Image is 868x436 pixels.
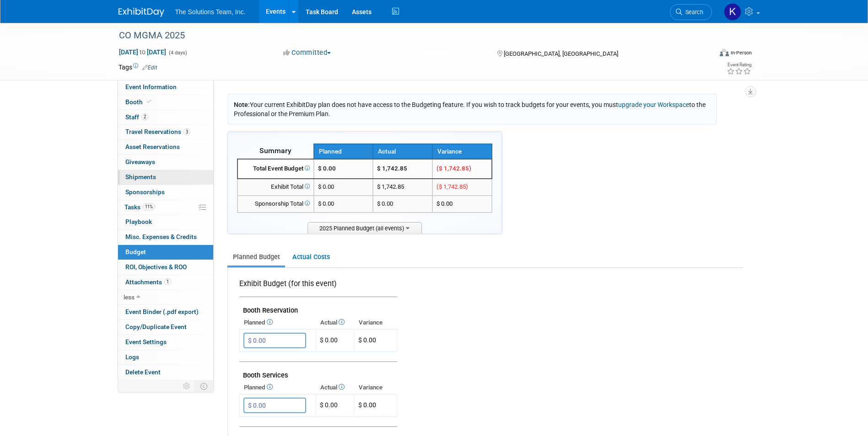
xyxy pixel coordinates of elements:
a: Misc. Expenses & Credits [118,230,213,245]
img: Kaelon Harris [724,3,741,21]
a: Budget [118,245,213,260]
span: 3 [183,128,190,135]
span: Travel Reservations [125,128,190,135]
th: Variance [354,381,397,394]
td: Tags [119,63,157,72]
span: Booth [125,98,153,106]
div: Event Format [658,48,752,61]
a: Event Information [118,80,213,95]
span: ROI, Objectives & ROO [125,263,187,271]
td: $ 1,742.85 [373,159,432,179]
a: Playbook [118,215,213,229]
th: Actual [316,381,354,394]
th: Planned [314,144,373,159]
span: Event Information [125,83,177,90]
a: Search [670,4,712,20]
a: Tasks11% [118,200,213,215]
a: Giveaways [118,155,213,170]
span: to [138,48,147,56]
span: Note: [234,101,250,108]
th: Actual [373,144,432,159]
span: Logs [125,353,139,361]
span: Attachments [125,278,171,286]
a: Logs [118,350,213,365]
a: less [118,290,213,305]
td: Personalize Event Tab Strip [179,380,195,392]
span: $ 0.00 [318,183,334,190]
div: Sponsorship Total [242,200,310,208]
span: 2 [141,113,148,120]
td: $ 0.00 [373,196,432,213]
div: CO MGMA 2025 [116,27,698,44]
div: Exhibit Budget (for this event) [239,279,394,294]
img: Format-Inperson.png [720,49,729,56]
img: ExhibitDay [119,8,164,17]
a: Shipments [118,170,213,185]
span: Copy/Duplicate Event [125,323,187,330]
span: Delete Event [125,368,161,376]
a: Travel Reservations3 [118,125,213,139]
span: The Solutions Team, Inc. [175,8,246,16]
span: (4 days) [168,50,187,56]
th: Planned [239,316,316,329]
span: Giveaways [125,158,155,165]
span: [DATE] [DATE] [119,48,167,56]
span: Tasks [124,203,155,211]
div: In-Person [730,49,752,56]
span: $ 0.00 [358,401,376,409]
span: Budget [125,248,146,255]
span: Event Settings [125,338,167,346]
span: Event Binder (.pdf export) [125,308,199,315]
td: Toggle Event Tabs [194,380,213,392]
a: Delete Event [118,365,213,380]
a: Copy/Duplicate Event [118,320,213,335]
button: Committed [280,48,334,58]
th: Variance [432,144,492,159]
a: Event Binder (.pdf export) [118,305,213,319]
span: Shipments [125,173,156,181]
th: Variance [354,316,397,329]
th: Actual [316,316,354,329]
div: Total Event Budget [242,165,310,173]
span: [GEOGRAPHIC_DATA], [GEOGRAPHIC_DATA] [504,50,618,57]
span: ($ 1,742.85) [437,183,468,190]
td: Booth Services [239,362,397,382]
span: 2025 Planned Budget (all events) [307,222,422,234]
a: Asset Reservations [118,140,213,154]
span: Search [682,9,703,16]
span: Staff [125,113,148,121]
span: 11% [143,203,155,210]
td: $ 1,742.85 [373,179,432,196]
a: upgrade your Workspace [618,101,689,108]
th: Planned [239,381,316,394]
a: ROI, Objectives & ROO [118,260,213,275]
a: Attachments1 [118,275,213,290]
span: $ 0.00 [318,165,336,172]
span: Summary [259,146,291,155]
span: Playbook [125,218,152,225]
span: Your current ExhibitDay plan does not have access to the Budgeting feature. If you wish to track ... [234,101,706,117]
a: Actual Costs [287,249,335,266]
span: $ 0.00 [320,336,338,344]
a: Booth [118,95,213,110]
span: $ 0.00 [437,200,453,207]
td: $ 0.00 [316,394,354,417]
a: Planned Budget [227,249,285,266]
td: Booth Reservation [239,297,397,317]
a: Staff2 [118,110,213,125]
div: Event Rating [727,63,751,67]
span: Asset Reservations [125,143,180,150]
span: $ 0.00 [318,200,334,207]
a: Edit [142,64,157,71]
a: Event Settings [118,335,213,350]
span: 1 [164,278,171,285]
i: Booth reservation complete [147,99,151,104]
div: Exhibit Total [242,183,310,191]
span: $ 0.00 [358,336,376,344]
span: ($ 1,742.85) [437,165,471,172]
a: Sponsorships [118,185,213,200]
span: Misc. Expenses & Credits [125,233,197,240]
span: less [124,293,135,301]
span: Sponsorships [125,188,165,196]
